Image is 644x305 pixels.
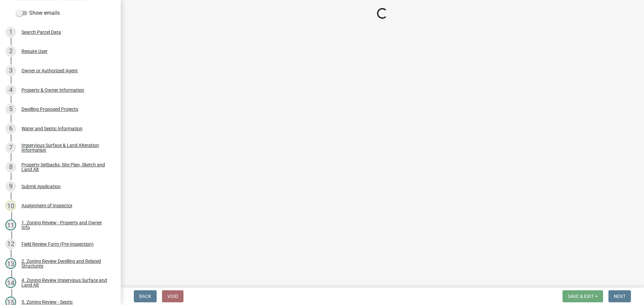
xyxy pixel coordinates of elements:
div: 2. Zoning Review Dwelling and Related Structures [21,259,110,268]
div: Search Parcel Data [21,30,61,34]
div: 5. Zoning Review - Septic [21,300,73,304]
div: Owner or Authorized Agent [21,68,78,73]
div: Assignment of Inspector [21,203,72,208]
label: Show emails [16,9,60,17]
div: 2 [5,46,16,57]
div: 13 [5,258,16,269]
div: 10 [5,200,16,211]
div: 11 [5,220,16,230]
div: Water and Septic Information [21,126,83,131]
div: Require User [21,49,48,54]
div: 14 [5,277,16,288]
div: 1. Zoning Review - Property and Owner Info [21,220,110,230]
div: Property & Owner Information [21,88,84,92]
div: 4. Zoning Review Impervious Surface and Land Alt [21,278,110,287]
button: Back [134,290,157,302]
div: 9 [5,181,16,192]
div: 7 [5,142,16,153]
span: Save & Exit [568,294,594,299]
span: Next [614,294,626,299]
div: Impervious Surface & Land Alteration Information [21,143,110,152]
div: 12 [5,239,16,249]
div: Submit Application [21,184,61,189]
div: 4 [5,85,16,95]
button: Save & Exit [562,290,603,302]
div: 6 [5,123,16,134]
div: Property Setbacks, Site Plan, Sketch and Land Alt [21,162,110,172]
div: Dwelling Proposed Projects [21,107,78,111]
div: 3 [5,65,16,76]
button: Void [162,290,183,302]
div: Field Review Form (Pre-Inspection) [21,242,94,246]
button: Next [608,290,631,302]
div: 5 [5,104,16,115]
div: 8 [5,162,16,172]
div: 1 [5,27,16,37]
span: Back [139,294,151,299]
